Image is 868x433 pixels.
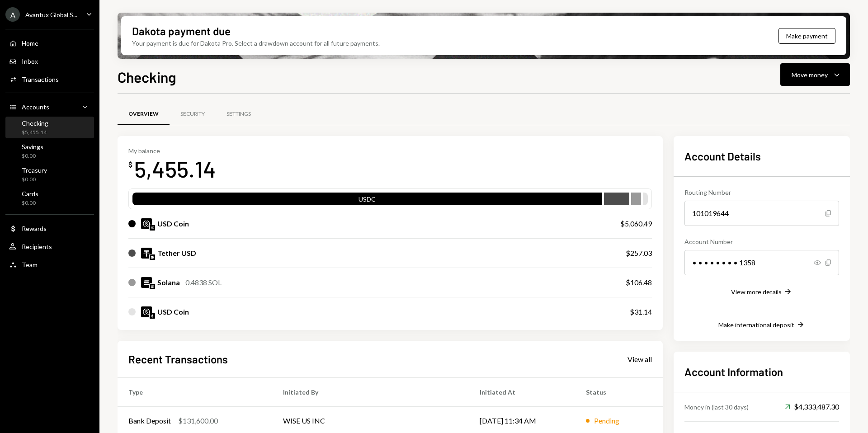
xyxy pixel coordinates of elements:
[684,188,839,197] div: Routing Number
[22,243,52,250] div: Recipients
[128,160,132,169] div: $
[718,321,794,329] div: Make international deposit
[780,63,850,86] button: Move money
[684,149,839,164] h2: Account Details
[170,103,216,126] a: Security
[5,71,94,87] a: Transactions
[22,57,38,65] div: Inbox
[128,352,228,367] h2: Recent Transactions
[785,401,839,412] div: $4,333,487.30
[22,199,38,207] div: $0.00
[792,70,828,80] div: Move money
[575,377,663,406] th: Status
[132,38,380,48] div: Your payment is due for Dakota Pro. Select a drawdown account for all future payments.
[5,117,94,138] a: Checking$5,455.14
[157,248,196,259] div: Tether USD
[157,218,189,229] div: USD Coin
[5,35,94,51] a: Home
[134,155,216,183] div: 5,455.14
[216,103,262,126] a: Settings
[141,218,152,229] img: USDC
[180,110,205,118] div: Security
[22,143,43,151] div: Savings
[272,377,469,406] th: Initiated By
[627,355,652,364] div: View all
[22,166,47,174] div: Treasury
[778,28,835,44] button: Make payment
[150,225,155,231] img: solana-mainnet
[684,364,839,379] h2: Account Information
[731,287,793,297] button: View more details
[5,220,94,236] a: Rewards
[594,415,619,426] div: Pending
[185,277,222,288] div: 0.4838 SOL
[22,39,38,47] div: Home
[630,306,652,317] div: $31.14
[22,261,38,268] div: Team
[5,164,94,185] a: Treasury$0.00
[684,402,749,412] div: Money in (last 30 days)
[157,277,180,288] div: Solana
[22,129,48,136] div: $5,455.14
[22,119,48,127] div: Checking
[5,187,94,209] a: Cards$0.00
[132,194,602,207] div: USDC
[226,110,251,118] div: Settings
[150,313,155,319] img: ethereum-mainnet
[5,99,94,115] a: Accounts
[718,320,805,330] button: Make international deposit
[132,24,231,38] div: Dakota payment due
[157,306,189,317] div: USD Coin
[684,250,839,275] div: • • • • • • • • 1358
[626,248,652,259] div: $257.03
[118,377,272,406] th: Type
[128,110,159,118] div: Overview
[620,218,652,229] div: $5,060.49
[22,103,49,111] div: Accounts
[141,248,152,259] img: USDT
[128,415,171,426] div: Bank Deposit
[22,225,47,232] div: Rewards
[22,176,47,184] div: $0.00
[150,284,155,289] img: solana-mainnet
[5,238,94,254] a: Recipients
[128,147,216,155] div: My balance
[141,306,152,317] img: USDC
[25,11,77,19] div: Avantux Global S...
[118,68,176,86] h1: Checking
[684,237,839,246] div: Account Number
[141,277,152,288] img: SOL
[469,377,575,406] th: Initiated At
[5,7,20,22] div: A
[22,190,38,198] div: Cards
[118,103,170,126] a: Overview
[626,277,652,288] div: $106.48
[731,288,782,296] div: View more details
[5,53,94,69] a: Inbox
[627,354,652,364] a: View all
[5,256,94,273] a: Team
[178,415,218,426] div: $131,600.00
[684,201,839,226] div: 101019644
[22,75,59,83] div: Transactions
[150,254,155,260] img: solana-mainnet
[22,152,43,160] div: $0.00
[5,140,94,162] a: Savings$0.00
